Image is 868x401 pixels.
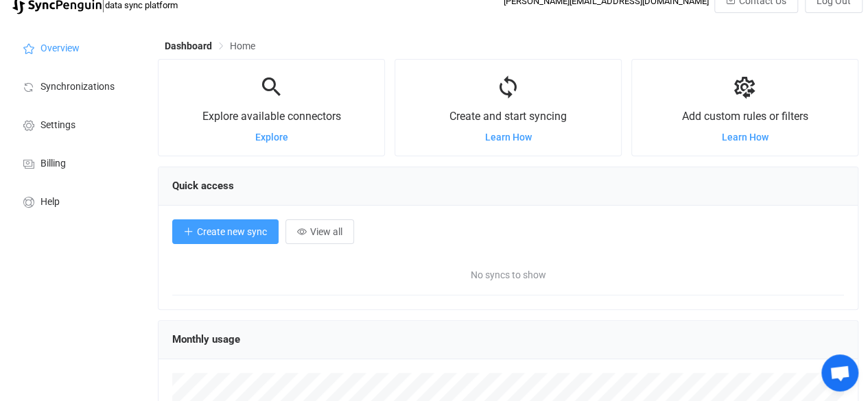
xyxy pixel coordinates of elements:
div: Open chat [821,354,858,391]
span: Create new sync [197,226,267,237]
span: Synchronizations [40,82,115,93]
a: Learn How [485,132,532,143]
a: Help [7,182,144,220]
span: View all [310,226,342,237]
span: Dashboard [165,40,212,51]
a: Billing [7,143,144,182]
span: Monthly usage [172,333,240,345]
span: Quick access [172,180,234,192]
span: Add custom rules or filters [682,110,808,123]
span: Help [40,197,60,208]
a: Explore [255,132,288,143]
span: Create and start syncing [449,110,567,123]
a: Overview [7,28,144,66]
button: Create new sync [172,219,279,244]
a: Synchronizations [7,66,144,105]
a: Learn How [722,132,769,143]
span: No syncs to show [340,254,677,295]
span: Billing [40,158,66,169]
span: Overview [40,43,80,54]
div: Breadcrumb [165,41,255,51]
a: Settings [7,105,144,143]
span: Home [230,40,255,51]
span: Settings [40,120,75,131]
span: Explore available connectors [202,110,341,123]
button: View all [285,219,354,244]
